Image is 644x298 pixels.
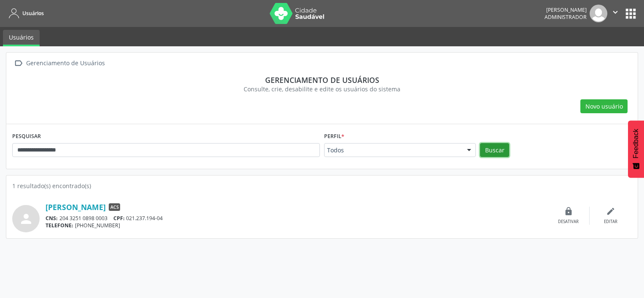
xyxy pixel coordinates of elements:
[18,85,626,93] div: Consulte, crie, desabilite e edite os usuários do sistema
[607,5,623,22] button: 
[46,222,547,229] div: [PHONE_NUMBER]
[19,211,34,226] i: person
[564,207,573,216] i: lock
[12,57,106,69] a:  Gerenciamento de Usuários
[558,219,579,225] div: Desativar
[606,207,615,216] i: edit
[6,6,44,20] a: Usuários
[545,6,587,13] div: [PERSON_NAME]
[22,10,44,17] span: Usuários
[324,130,344,143] label: Perfil
[18,75,626,85] div: Gerenciamento de usuários
[12,181,632,190] div: 1 resultado(s) encontrado(s)
[46,222,73,229] span: TELEFONE:
[327,146,459,154] span: Todos
[12,130,41,143] label: PESQUISAR
[46,215,547,222] div: 204 3251 0898 0003 021.237.194-04
[46,202,106,212] a: [PERSON_NAME]
[545,13,587,21] span: Administrador
[590,5,607,22] img: img
[113,215,125,222] span: CPF:
[585,102,623,111] span: Novo usuário
[611,8,620,17] i: 
[480,143,509,157] button: Buscar
[12,57,24,69] i: 
[580,99,628,114] button: Novo usuário
[109,203,120,211] span: ACS
[46,215,58,222] span: CNS:
[628,120,644,178] button: Feedback - Mostrar pesquisa
[3,30,40,46] a: Usuários
[24,57,106,69] div: Gerenciamento de Usuários
[632,129,640,158] span: Feedback
[623,6,638,21] button: apps
[604,219,617,225] div: Editar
